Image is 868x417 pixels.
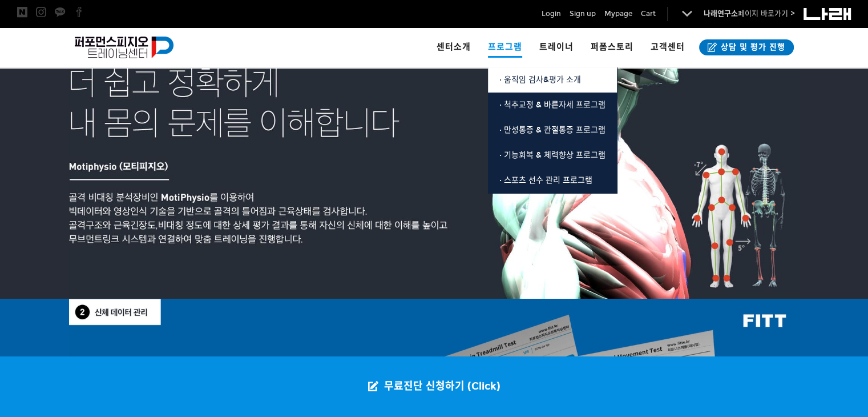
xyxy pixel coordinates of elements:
a: · 척추교정 & 바른자세 프로그램 [488,93,617,118]
a: 무료진단 신청하기 (Click) [357,356,512,417]
a: Login [542,8,561,19]
a: 고객센터 [642,27,693,67]
a: Cart [641,8,656,19]
a: · 움직임 검사&평가 소개 [488,67,617,93]
span: · 기능회복 & 체력향상 프로그램 [499,150,605,160]
a: · 스포츠 선수 관리 프로그램 [488,168,617,193]
a: · 기능회복 & 체력향상 프로그램 [488,143,617,168]
a: 나래연구소페이지 바로가기 > [704,9,795,18]
a: Mypage [604,8,632,19]
span: · 만성통증 & 관절통증 프로그램 [499,125,605,135]
span: · 움직임 검사&평가 소개 [499,75,581,85]
strong: 나래연구소 [704,9,738,18]
span: · 스포츠 선수 관리 프로그램 [499,175,592,185]
span: 센터소개 [437,42,471,52]
span: · 척추교정 & 바른자세 프로그램 [499,100,605,110]
a: 퍼폼스토리 [582,27,642,67]
a: 프로그램 [479,27,531,67]
span: 퍼폼스토리 [591,42,633,52]
span: 상담 및 평가 진행 [717,42,785,53]
span: 고객센터 [651,42,685,52]
a: 상담 및 평가 진행 [699,39,794,55]
span: 프로그램 [488,38,522,58]
a: 센터소개 [428,27,479,67]
span: 트레이너 [539,42,574,52]
a: 트레이너 [531,27,582,67]
a: Sign up [570,8,596,19]
a: · 만성통증 & 관절통증 프로그램 [488,118,617,143]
